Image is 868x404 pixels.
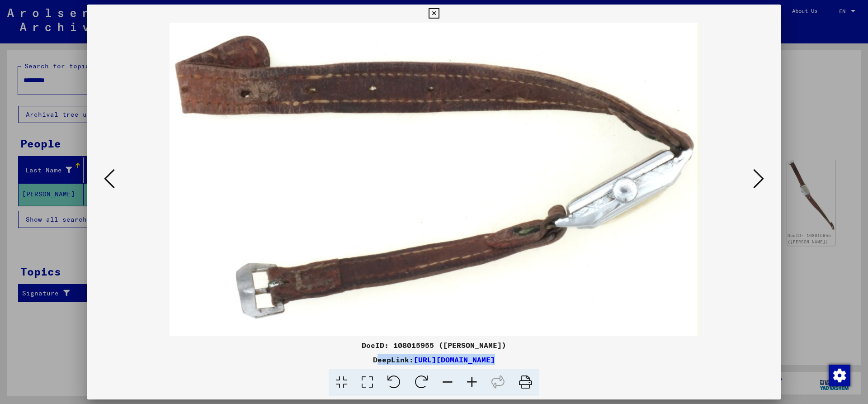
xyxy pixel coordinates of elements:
img: 002.jpg [118,23,750,336]
div: DeepLink: [87,354,781,365]
div: DocID: 108015955 ([PERSON_NAME]) [87,340,781,351]
img: Change consent [829,365,850,386]
a: [URL][DOMAIN_NAME] [414,355,495,364]
div: Change consent [828,364,850,386]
